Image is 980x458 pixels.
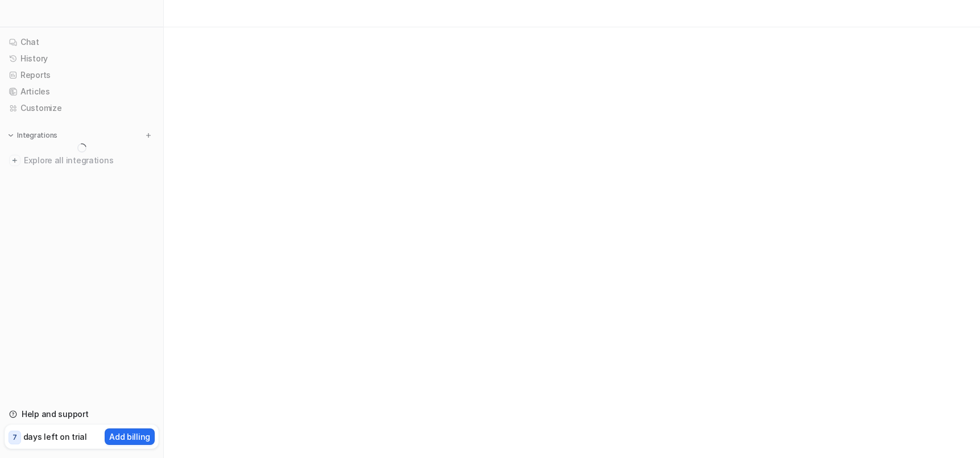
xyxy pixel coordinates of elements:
a: Reports [5,67,159,83]
a: Articles [5,84,159,100]
p: days left on trial [23,431,87,443]
img: explore all integrations [9,155,20,166]
a: Customize [5,100,159,116]
img: expand menu [7,131,15,139]
p: Integrations [17,131,57,140]
img: menu_add.svg [144,131,152,139]
button: Add billing [105,428,155,445]
p: Add billing [109,431,150,443]
a: Chat [5,34,159,50]
button: Integrations [5,130,61,141]
a: Help and support [5,406,159,422]
a: History [5,51,159,67]
a: Explore all integrations [5,152,159,168]
p: 7 [13,432,17,443]
span: Explore all integrations [24,151,154,170]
